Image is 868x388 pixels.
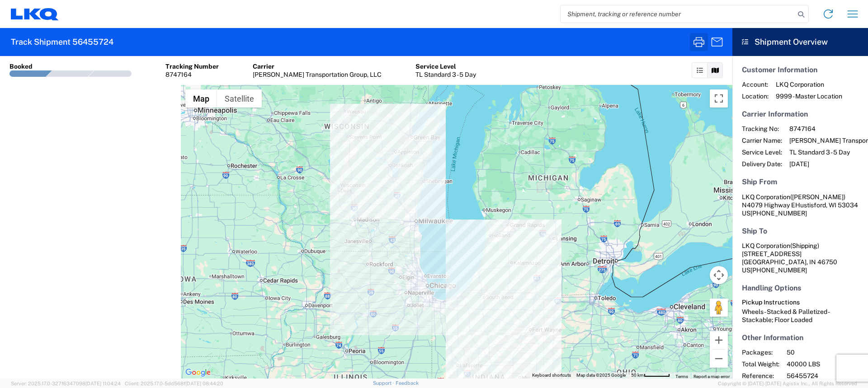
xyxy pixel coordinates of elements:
[750,266,807,274] span: [PHONE_NUMBER]
[742,193,790,201] span: LKQ Corporation
[718,379,857,388] span: Copyright © [DATE]-[DATE] Agistix Inc., All Rights Reserved
[742,110,859,118] h5: Carrier Information
[742,299,859,306] h6: Pickup Instructions
[787,348,864,356] span: 50
[165,62,219,70] div: Tracking Number
[710,331,728,349] button: Zoom in
[415,62,476,70] div: Service Level
[742,178,859,186] h5: Ship From
[631,373,644,378] span: 50 km
[742,372,779,380] span: Reference:
[750,210,807,217] span: [PHONE_NUMBER]
[742,92,769,100] span: Location:
[790,242,819,249] span: (Shipping)
[9,62,33,70] div: Booked
[125,381,223,386] span: Client: 2025.17.0-5dd568f
[742,360,779,368] span: Total Weight:
[675,374,688,379] a: Terms
[742,242,859,274] address: [GEOGRAPHIC_DATA], IN 46750 US
[710,266,728,284] button: Map camera controls
[165,70,219,79] div: 8747164
[742,193,859,217] address: Hustisford, WI 53034 US
[253,70,382,79] div: [PERSON_NAME] Transportation Group, LLC
[742,125,782,133] span: Tracking No:
[217,89,262,108] button: Show satellite imagery
[693,374,730,379] a: Report a map error
[373,380,396,386] a: Support
[85,381,121,386] span: [DATE] 11:04:24
[710,350,728,368] button: Zoom out
[253,62,382,70] div: Carrier
[776,80,842,89] span: LKQ Corporation
[185,89,217,108] button: Show street map
[11,37,113,47] h2: Track Shipment 56455724
[742,348,779,356] span: Packages:
[710,89,728,108] button: Toggle fullscreen view
[742,333,859,342] h5: Other Information
[628,372,673,379] button: Map Scale: 50 km per 54 pixels
[185,381,223,386] span: [DATE] 08:44:20
[415,70,476,79] div: TL Standard 3 - 5 Day
[11,381,121,386] span: Server: 2025.17.0-327f6347098
[742,160,782,168] span: Delivery Date:
[742,308,859,324] div: Wheels - Stacked & Palletized - Stackable; Floor Loaded
[742,65,859,74] h5: Customer Information
[742,242,819,257] span: LKQ Corporation [STREET_ADDRESS]
[732,28,868,56] header: Shipment Overview
[787,372,864,380] span: 56455724
[532,372,571,379] button: Keyboard shortcuts
[183,367,213,379] a: Open this area in Google Maps (opens a new window)
[710,299,728,317] button: Drag Pegman onto the map to open Street View
[183,367,213,379] img: Google
[742,136,782,145] span: Carrier Name:
[790,193,845,201] span: ([PERSON_NAME])
[742,284,859,292] h5: Handling Options
[396,380,419,386] a: Feedback
[576,373,626,378] span: Map data ©2025 Google
[561,5,795,23] input: Shipment, tracking or reference number
[742,201,795,209] span: N4079 Highway E
[742,148,782,156] span: Service Level:
[787,360,864,368] span: 40000 LBS
[776,92,842,100] span: 9999 - Master Location
[742,80,769,89] span: Account:
[742,227,859,235] h5: Ship To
